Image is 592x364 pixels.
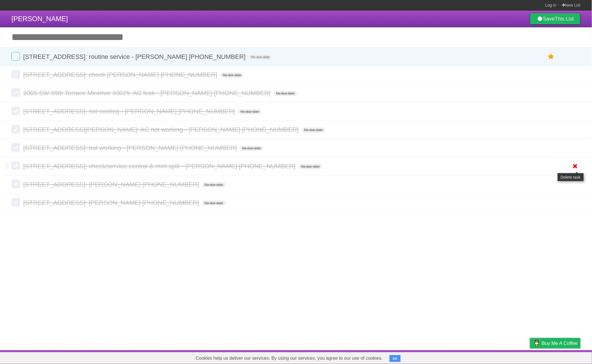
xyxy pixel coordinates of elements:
label: Done [11,143,20,152]
span: No due date [302,127,325,133]
label: Done [11,88,20,97]
span: No due date [238,109,261,114]
img: Buy me a coffee [533,338,541,348]
b: This List [555,16,574,22]
span: Buy me a coffee [542,338,578,348]
a: SaveThis List [530,13,581,25]
span: [STREET_ADDRESS]: [PERSON_NAME] [PHONE_NUMBER] [23,181,200,188]
a: Privacy [523,352,537,363]
span: [STREET_ADDRESS]: not cooling - [PERSON_NAME] [PHONE_NUMBER] [23,108,237,115]
a: About [454,352,466,363]
button: OK [390,355,401,362]
a: Suggest a feature [545,352,581,363]
span: No due date [299,164,322,169]
span: [STREET_ADDRESS]: check/service central & mini split - [PERSON_NAME] [PHONE_NUMBER] [23,163,297,170]
label: Done [11,198,20,207]
span: [STREET_ADDRESS]: not working - [PERSON_NAME] [PHONE_NUMBER] [23,144,238,151]
label: Done [11,107,20,115]
span: 2005 SW 99th Terrace Miramar 33025: AC leak - [PERSON_NAME] [PHONE_NUMBER] [23,89,272,97]
span: [STREET_ADDRESS]: routine service - [PERSON_NAME] [PHONE_NUMBER] [23,53,247,60]
label: Done [11,161,20,170]
span: No due date [274,91,297,96]
a: Buy me a coffee [530,338,581,349]
label: Done [11,70,20,79]
span: No due date [202,182,225,187]
span: [STREET_ADDRESS][PERSON_NAME]: AC not working - [PERSON_NAME] [PHONE_NUMBER] [23,126,300,133]
span: No due date [249,55,272,60]
span: Cookies help us deliver our services. By using our services, you agree to our use of cookies. [190,353,388,364]
a: Developers [473,352,496,363]
span: No due date [202,201,225,206]
span: No due date [240,146,263,151]
a: Terms [503,352,516,363]
label: Done [11,180,20,188]
label: Done [11,52,20,61]
span: [PERSON_NAME] [11,15,68,23]
span: [STREET_ADDRESS]: check [PERSON_NAME] [PHONE_NUMBER] [23,71,219,78]
span: [STREET_ADDRESS]: [PERSON_NAME] [PHONE_NUMBER] [23,199,200,206]
span: No due date [220,73,244,78]
label: Done [11,125,20,133]
label: Star task [546,52,557,61]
